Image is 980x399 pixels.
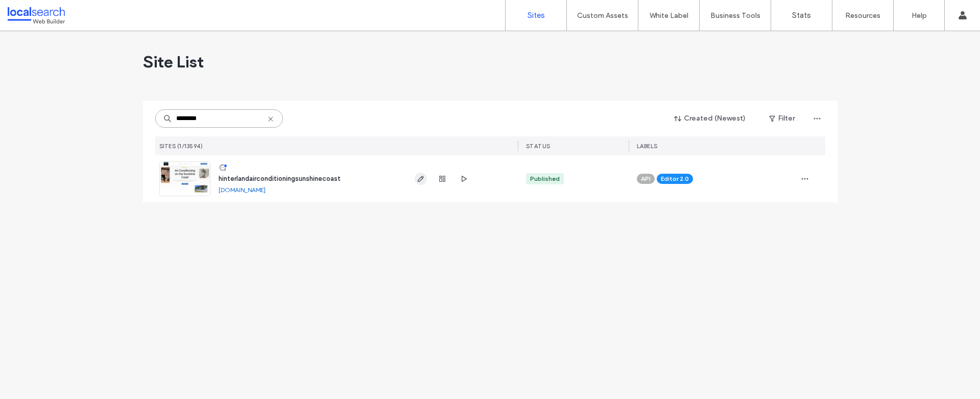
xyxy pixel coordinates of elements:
label: Stats [792,11,811,20]
label: Business Tools [710,11,760,20]
a: [DOMAIN_NAME] [219,186,266,194]
button: Created (Newest) [665,110,755,127]
label: White Label [650,11,688,20]
a: hinterlandairconditioningsunshinecoast [219,175,341,182]
span: Editor 2.0 [661,174,689,183]
label: Help [912,11,927,20]
span: Help [23,7,44,16]
span: SITES (1/13594) [159,143,203,150]
button: Filter [759,110,805,127]
span: STATUS [526,143,551,150]
span: Site List [143,52,204,72]
label: Sites [528,11,545,20]
span: API [641,174,651,183]
label: Resources [845,11,880,20]
label: Custom Assets [577,11,628,20]
div: Published [530,174,560,183]
span: LABELS [637,143,658,150]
